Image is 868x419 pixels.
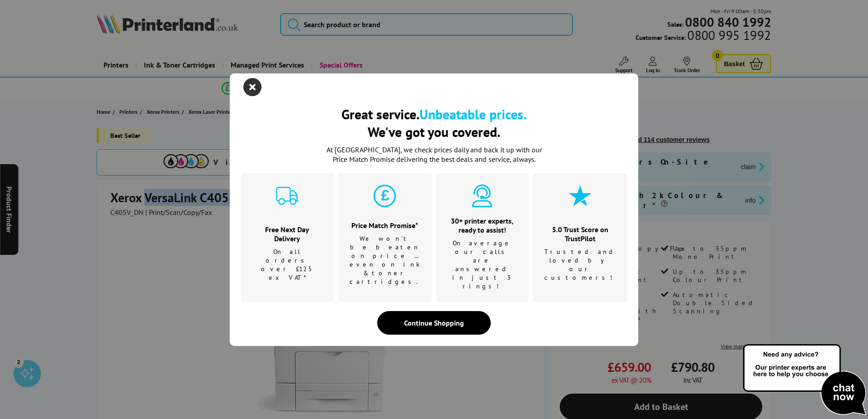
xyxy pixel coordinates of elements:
p: On all orders over £125 ex VAT* [252,248,322,282]
img: price-promise-cyan.svg [374,185,396,207]
b: Unbeatable prices. [419,105,527,123]
p: On average our calls are answered in just 3 rings! [448,239,518,291]
div: Continue Shopping [377,311,491,335]
button: close modal [246,80,259,94]
img: delivery-cyan.svg [276,185,299,207]
p: At [GEOGRAPHIC_DATA], we check prices daily and back it up with our Price Match Promise deliverin... [321,145,547,164]
h3: Price Match Promise* [350,221,420,230]
h3: Free Next Day Delivery [252,225,322,243]
p: We won't be beaten on price …even on ink & toner cartridges. [350,234,420,286]
img: Open Live Chat window [741,343,868,417]
h3: 30+ printer experts, ready to assist! [448,216,518,234]
img: star-cyan.svg [569,185,592,207]
img: expert-cyan.svg [471,185,493,207]
h3: 5.0 Trust Score on TrustPilot [544,225,616,243]
h2: Great service. We've got you covered. [241,105,627,141]
p: Trusted and loved by our customers! [544,248,616,282]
